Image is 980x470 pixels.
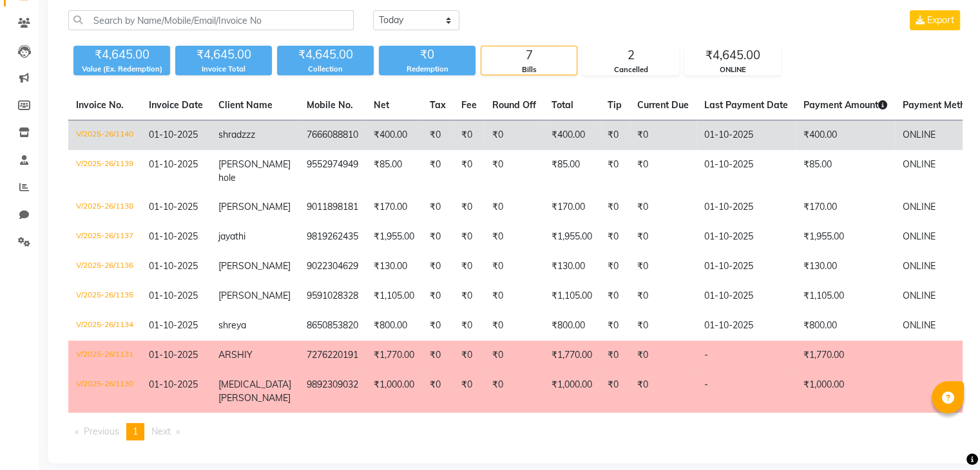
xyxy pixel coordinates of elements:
span: shradzzz [218,129,255,140]
span: ONLINE [903,290,936,301]
td: ₹800.00 [366,311,422,341]
td: 01-10-2025 [697,150,796,193]
span: jayathi [218,230,245,242]
td: ₹0 [454,120,485,151]
td: 01-10-2025 [697,252,796,281]
td: ₹130.00 [366,252,422,281]
td: V/2025-26/1131 [68,341,141,370]
td: 9819262435 [299,222,366,252]
td: ₹1,955.00 [366,222,422,252]
span: 01-10-2025 [149,129,198,140]
td: ₹0 [600,311,629,341]
div: Bills [481,64,577,75]
td: ₹1,105.00 [366,281,422,311]
span: Tax [430,99,446,111]
td: ₹400.00 [796,120,895,151]
td: ₹0 [422,222,454,252]
td: 8650853820 [299,311,366,341]
td: V/2025-26/1138 [68,193,141,222]
div: Invoice Total [175,64,272,75]
span: Net [374,99,389,111]
span: ONLINE [903,158,936,170]
td: ₹800.00 [544,311,600,341]
span: 01-10-2025 [149,379,198,390]
span: Current Due [637,99,689,111]
span: [MEDICAL_DATA][PERSON_NAME] [218,379,291,404]
span: [PERSON_NAME] hole [218,158,291,183]
td: ₹0 [454,341,485,370]
span: Round Off [492,99,536,111]
div: 2 [583,46,678,64]
td: ₹0 [454,222,485,252]
span: [PERSON_NAME] [218,290,291,301]
td: V/2025-26/1137 [68,222,141,252]
td: V/2025-26/1136 [68,252,141,281]
td: ₹0 [600,150,629,193]
td: ₹0 [629,120,697,151]
td: ₹1,955.00 [796,222,895,252]
td: ₹1,105.00 [544,281,600,311]
td: ₹400.00 [366,120,422,151]
td: ₹0 [629,311,697,341]
td: ₹0 [454,150,485,193]
td: ₹800.00 [796,311,895,341]
span: [PERSON_NAME] [218,260,291,272]
td: ₹0 [629,150,697,193]
td: ₹0 [629,341,697,370]
td: ₹1,770.00 [796,341,895,370]
td: V/2025-26/1140 [68,120,141,151]
td: 7666088810 [299,120,366,151]
td: ₹0 [600,341,629,370]
button: Export [910,10,960,30]
td: ₹85.00 [544,150,600,193]
span: Invoice No. [76,99,124,111]
td: 9591028328 [299,281,366,311]
span: 01-10-2025 [149,158,198,170]
td: 9022304629 [299,252,366,281]
td: ₹0 [600,222,629,252]
div: Collection [277,64,374,75]
td: 01-10-2025 [697,311,796,341]
span: Fee [461,99,477,111]
td: ₹0 [629,222,697,252]
td: ₹0 [454,193,485,222]
td: ₹0 [454,370,485,413]
td: ₹1,000.00 [544,370,600,413]
span: 01-10-2025 [149,230,198,242]
td: ₹130.00 [796,252,895,281]
span: 01-10-2025 [149,319,198,331]
span: shreya [218,319,246,331]
span: Mobile No. [307,99,353,111]
td: ₹0 [422,281,454,311]
td: ₹0 [422,150,454,193]
td: ₹0 [422,341,454,370]
td: ₹0 [454,281,485,311]
span: ONLINE [903,230,936,242]
td: ₹170.00 [796,193,895,222]
td: V/2025-26/1130 [68,370,141,413]
span: Last Payment Date [704,99,788,111]
td: ₹0 [600,193,629,222]
td: V/2025-26/1139 [68,150,141,193]
span: 01-10-2025 [149,260,198,272]
td: ₹0 [454,311,485,341]
td: ₹0 [600,120,629,151]
span: 1 [133,426,138,437]
span: Previous [84,426,119,437]
td: ₹170.00 [366,193,422,222]
td: ₹0 [422,193,454,222]
td: ₹0 [485,193,544,222]
span: Tip [608,99,622,111]
span: Payment Amount [803,99,887,111]
div: Redemption [379,64,476,75]
div: Cancelled [583,64,678,75]
td: ₹0 [422,120,454,151]
td: ₹1,770.00 [366,341,422,370]
td: ₹0 [454,252,485,281]
td: 7276220191 [299,341,366,370]
span: [PERSON_NAME] [218,201,291,212]
td: 01-10-2025 [697,120,796,151]
span: ONLINE [903,260,936,272]
td: ₹85.00 [366,150,422,193]
div: ONLINE [685,64,780,75]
